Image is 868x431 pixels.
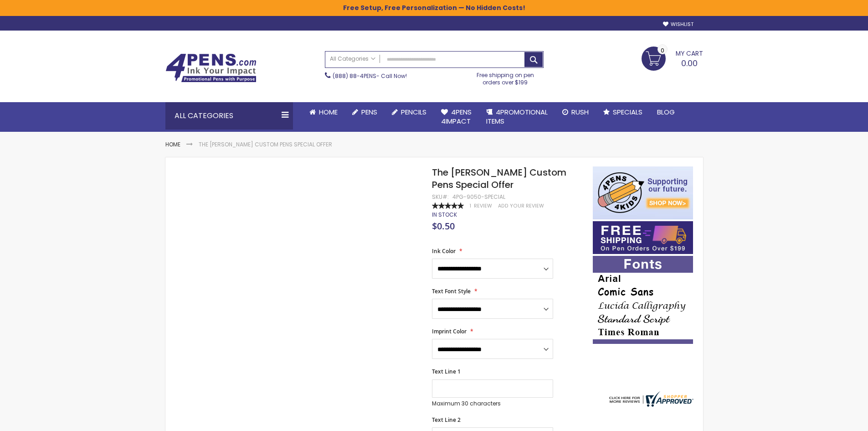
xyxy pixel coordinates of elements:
[319,107,338,117] span: Home
[663,21,693,28] a: Wishlist
[432,416,461,424] span: Text Line 2
[330,55,375,62] span: All Categories
[470,203,471,209] span: 1
[613,107,642,117] span: Specials
[650,102,682,122] a: Blog
[165,53,257,83] img: 4Pens Custom Pens and Promotional Products
[593,256,693,344] img: font-personalization-examples
[657,107,675,117] span: Blog
[345,102,385,122] a: Pens
[165,102,293,130] div: All Categories
[607,401,693,409] a: 4pens.com certificate URL
[401,107,426,117] span: Pencils
[498,203,544,209] a: Add Your Review
[432,400,553,407] p: Maximum 30 characters
[432,327,467,335] span: Imprint Color
[333,72,376,80] a: (888) 88-4PENS
[486,107,548,126] span: 4PROMOTIONAL ITEMS
[432,211,457,218] span: In stock
[470,203,493,209] a: 1 Review
[325,52,380,67] a: All Categories
[302,102,345,122] a: Home
[432,368,461,375] span: Text Line 1
[555,102,596,122] a: Rush
[661,46,664,55] span: 0
[432,287,471,295] span: Text Font Style
[432,247,456,255] span: Ink Color
[432,220,455,232] span: $0.50
[593,221,693,254] img: Free shipping on orders over $199
[681,57,698,69] span: 0.00
[385,102,434,122] a: Pencils
[479,102,555,132] a: 4PROMOTIONALITEMS
[432,193,449,201] strong: SKU
[432,166,566,191] span: The [PERSON_NAME] Custom Pens Special Offer
[432,203,464,209] div: 100%
[441,107,472,126] span: 4Pens 4impact
[593,166,693,219] img: 4pens 4 kids
[474,203,492,209] span: Review
[571,107,589,117] span: Rush
[199,141,332,148] li: The [PERSON_NAME] Custom Pens Special Offer
[452,193,505,201] div: 4PG-9050-SPECIAL
[361,107,377,117] span: Pens
[607,391,693,407] img: 4pens.com widget logo
[596,102,650,122] a: Specials
[467,68,544,86] div: Free shipping on pen orders over $199
[434,102,479,132] a: 4Pens4impact
[642,47,703,69] a: 0.00 0
[432,211,457,218] div: Availability
[165,140,180,148] a: Home
[333,72,407,80] span: - Call Now!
